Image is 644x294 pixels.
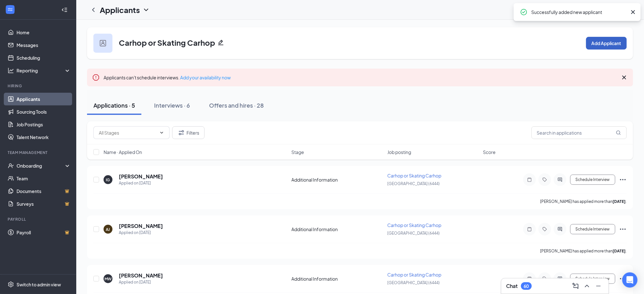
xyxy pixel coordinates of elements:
button: ChevronUp [582,281,592,291]
svg: Note [526,276,533,281]
span: Job posting [387,149,411,155]
h1: Applicants [100,4,140,15]
div: Additional Information [292,276,384,282]
div: Successfully added new applicant [532,8,627,16]
div: Applied on [DATE] [119,279,163,285]
a: Job Postings [17,118,71,131]
button: Filter Filters [172,126,205,139]
div: 60 [524,284,529,289]
svg: ChevronLeft [90,6,97,14]
svg: Minimize [595,282,602,290]
svg: Cross [629,8,637,16]
a: DocumentsCrown [17,185,71,197]
a: PayrollCrown [17,226,71,239]
div: Interviews · 6 [154,101,190,109]
a: Team [17,172,71,185]
div: Applications · 5 [93,101,135,109]
a: Applicants [17,93,71,105]
a: Sourcing Tools [17,105,71,118]
h3: Chat [506,283,518,290]
button: ComposeMessage [571,281,581,291]
h3: Carhop or Skating Carhop [119,37,215,48]
span: Carhop or Skating Carhop [387,173,441,178]
input: Search in applications [532,126,627,139]
svg: Tag [541,276,549,281]
div: Applied on [DATE] [119,230,163,236]
div: Switch to admin view [17,281,61,288]
a: Talent Network [17,131,71,144]
svg: ComposeMessage [572,282,580,290]
b: [DATE] [613,249,626,253]
svg: Ellipses [619,225,627,233]
div: Team Management [8,150,70,155]
svg: Tag [541,177,549,182]
svg: ChevronDown [142,6,150,14]
button: Schedule Interview [570,175,615,185]
div: Hiring [8,83,70,89]
img: user icon [100,40,106,46]
span: [GEOGRAPHIC_DATA] (6444) [387,181,440,186]
div: Additional Information [292,177,384,183]
p: [PERSON_NAME] has applied more than . [540,248,627,254]
svg: CheckmarkCircle [520,8,528,16]
div: Applied on [DATE] [119,180,163,186]
span: Carhop or Skating Carhop [387,272,441,277]
div: Reporting [17,67,71,74]
svg: WorkstreamLogo [7,6,13,13]
h5: [PERSON_NAME] [119,223,163,230]
svg: Ellipses [619,176,627,184]
svg: ChevronDown [159,130,164,135]
div: Additional Information [292,226,384,232]
a: Scheduling [17,51,71,64]
svg: Error [92,74,100,81]
div: Onboarding [17,163,65,169]
span: Applicants can't schedule interviews. [104,75,231,80]
a: SurveysCrown [17,197,71,210]
svg: Note [526,227,533,232]
div: IG [106,177,110,183]
svg: MagnifyingGlass [616,130,621,135]
div: AJ [106,227,110,232]
input: All Stages [99,129,157,136]
span: Score [483,149,496,155]
svg: Filter [178,129,185,137]
svg: Settings [8,281,14,288]
b: [DATE] [613,199,626,204]
svg: Ellipses [619,275,627,283]
span: Stage [292,149,304,155]
svg: Note [526,177,533,182]
svg: ActiveChat [556,276,564,281]
h5: [PERSON_NAME] [119,173,163,180]
svg: ActiveChat [556,227,564,232]
span: [GEOGRAPHIC_DATA] (6444) [387,280,440,285]
div: MW [105,276,112,282]
button: Schedule Interview [570,224,615,234]
h5: [PERSON_NAME] [119,272,163,279]
svg: ActiveChat [556,177,564,182]
button: Schedule Interview [570,274,615,284]
p: [PERSON_NAME] has applied more than . [540,199,627,204]
span: Carhop or Skating Carhop [387,222,441,228]
a: Add your availability now [180,75,231,80]
div: Offers and hires · 28 [209,101,264,109]
a: Home [17,26,71,39]
div: Open Intercom Messenger [622,272,638,288]
div: Payroll [8,217,70,222]
a: Messages [17,39,71,51]
svg: UserCheck [8,163,14,169]
svg: Analysis [8,67,14,74]
svg: Tag [541,227,549,232]
svg: Pencil [218,39,224,46]
svg: ChevronUp [583,282,591,290]
span: Name · Applied On [104,149,142,155]
svg: Cross [620,74,628,81]
button: Minimize [593,281,604,291]
svg: Collapse [61,7,68,13]
button: Add Applicant [586,37,627,50]
span: [GEOGRAPHIC_DATA] (6444) [387,231,440,236]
